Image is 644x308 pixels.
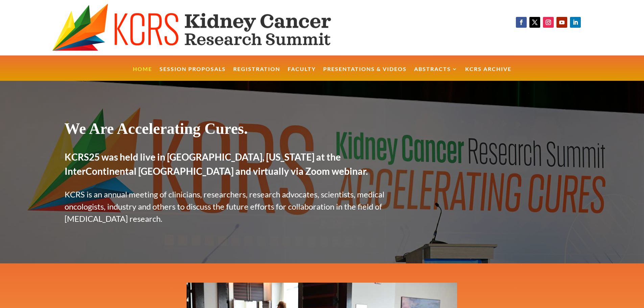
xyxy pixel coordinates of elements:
p: KCRS is an annual meeting of clinicians, researchers, research advocates, scientists, medical onc... [65,188,399,225]
a: Home [133,67,152,81]
a: Presentations & Videos [323,67,407,81]
a: Faculty [288,67,316,81]
a: Follow on Facebook [516,17,527,28]
a: Abstracts [414,67,458,81]
a: Follow on LinkedIn [570,17,581,28]
a: KCRS Archive [465,67,511,81]
h1: We Are Accelerating Cures. [65,119,399,141]
a: Follow on Youtube [556,17,567,28]
a: Session Proposals [160,67,226,81]
img: KCRS generic logo wide [52,3,365,52]
a: Registration [233,67,280,81]
a: Follow on Instagram [543,17,554,28]
h2: KCRS25 was held live in [GEOGRAPHIC_DATA], [US_STATE] at the InterContinental [GEOGRAPHIC_DATA] a... [65,150,399,182]
a: Follow on X [529,17,540,28]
